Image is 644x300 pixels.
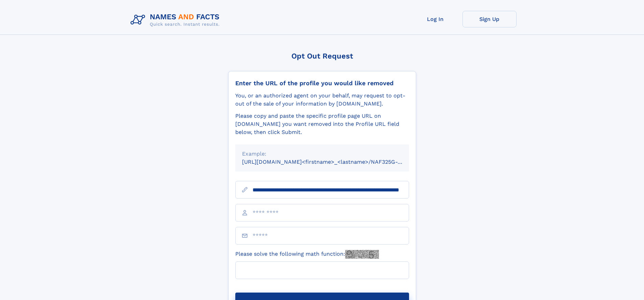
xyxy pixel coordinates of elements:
[235,92,409,108] div: You, or an authorized agent on your behalf, may request to opt-out of the sale of your informatio...
[235,112,409,136] div: Please copy and paste the specific profile page URL on [DOMAIN_NAME] you want removed into the Pr...
[242,150,402,158] div: Example:
[242,159,422,165] small: [URL][DOMAIN_NAME]<firstname>_<lastname>/NAF325G-xxxxxxxx
[228,52,416,60] div: Opt Out Request
[462,11,517,27] a: Sign Up
[128,11,225,29] img: Logo Names and Facts
[408,11,462,27] a: Log In
[235,250,379,259] label: Please solve the following math function:
[235,79,409,87] div: Enter the URL of the profile you would like removed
